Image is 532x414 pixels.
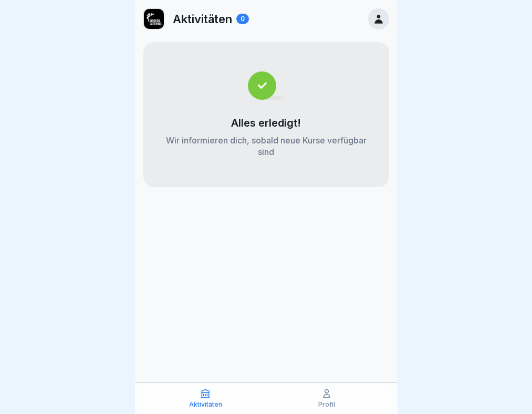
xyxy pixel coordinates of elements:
p: Aktivitäten [173,12,232,26]
img: ewxb9rjzulw9ace2na8lwzf2.png [144,9,164,29]
p: Aktivitäten [189,401,222,408]
p: Alles erledigt! [231,117,301,129]
div: 0 [236,14,249,24]
img: completed.svg [248,71,284,100]
p: Wir informieren dich, sobald neue Kurse verfügbar sind [164,134,368,158]
p: Profil [318,401,335,408]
